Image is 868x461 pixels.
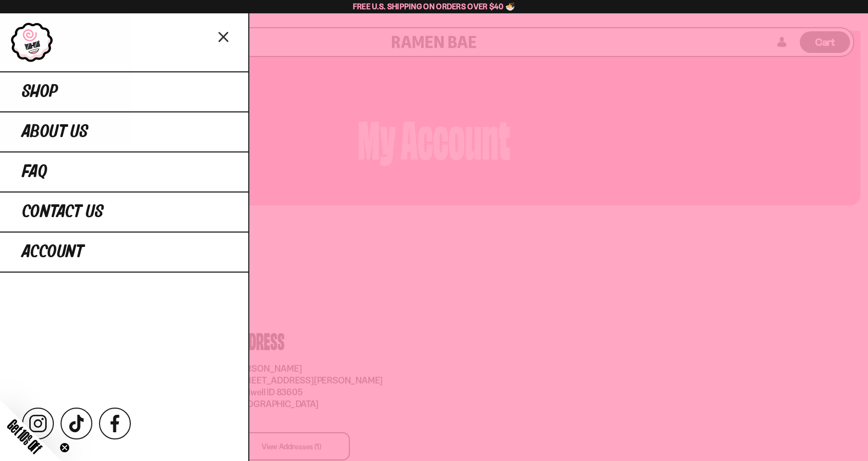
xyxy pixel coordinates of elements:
[353,2,516,11] span: Free U.S. Shipping on Orders over $40 🍜
[22,163,47,181] span: FAQ
[22,243,84,261] span: Account
[22,203,104,221] span: Contact Us
[5,416,45,456] span: Get 10% Off
[22,123,88,141] span: About Us
[22,83,58,101] span: Shop
[60,443,70,453] button: Close teaser
[215,27,233,45] button: Close menu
